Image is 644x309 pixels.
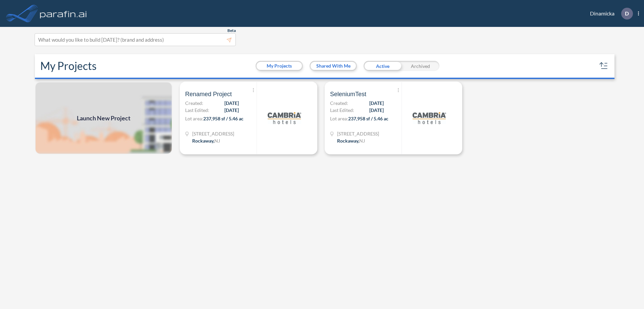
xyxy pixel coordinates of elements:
span: Created: [330,100,348,107]
button: My Projects [257,62,302,70]
img: logo [413,101,446,135]
span: 321 Mt Hope Ave [337,130,379,137]
span: Rockaway , [192,138,214,144]
div: Dinamicka [580,8,639,20]
span: [DATE] [369,107,384,114]
span: Lot area: [185,116,203,121]
div: Rockaway, NJ [192,137,220,144]
span: 237,958 sf / 5.46 ac [348,116,388,121]
span: Lot area: [330,116,348,121]
p: D [625,10,629,16]
div: Archived [401,61,439,71]
span: Last Edited: [185,107,209,114]
button: Shared With Me [311,62,356,70]
span: Launch New Project [77,114,130,123]
span: Created: [185,100,203,107]
span: 321 Mt Hope Ave [192,130,234,137]
img: logo [39,7,88,20]
h2: My Projects [40,60,97,72]
span: SeleniumTest [330,90,366,98]
span: Rockaway , [337,138,359,144]
img: add [35,82,172,154]
a: Launch New Project [35,82,172,154]
span: Last Edited: [330,107,354,114]
span: NJ [214,138,220,144]
button: sort [598,61,609,71]
span: Renamed Project [185,90,232,98]
span: Beta [227,28,236,33]
span: NJ [359,138,365,144]
div: Active [364,61,401,71]
span: [DATE] [369,100,384,107]
span: [DATE] [224,100,239,107]
div: Rockaway, NJ [337,137,365,144]
span: [DATE] [224,107,239,114]
img: logo [268,101,301,135]
span: 237,958 sf / 5.46 ac [203,116,244,121]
